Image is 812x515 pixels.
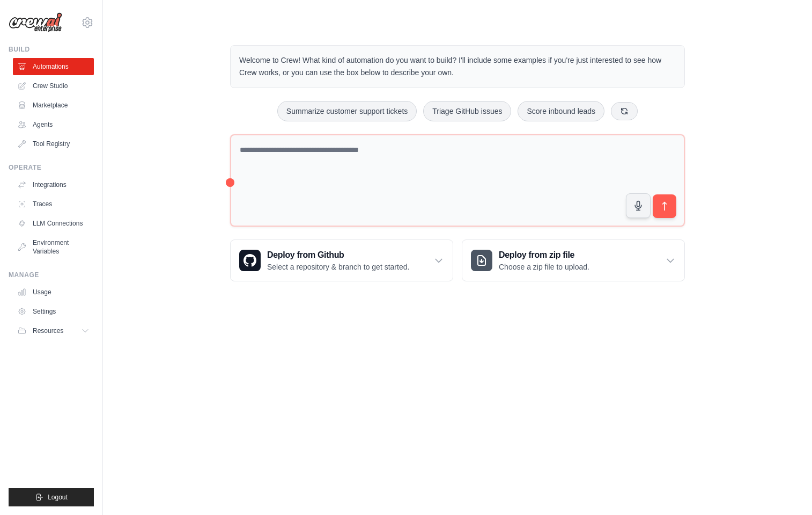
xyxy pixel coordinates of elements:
a: Crew Studio [13,77,94,95]
img: Logo [9,12,62,33]
button: Triage GitHub issues [423,101,511,121]
a: Agents [13,116,94,133]
a: Tool Registry [13,135,94,153]
a: Integrations [13,176,94,193]
button: Resources [13,322,94,339]
span: Resources [33,327,63,335]
a: Environment Variables [13,234,94,260]
button: Summarize customer support tickets [277,101,417,121]
span: Logout [48,493,68,502]
h3: Deploy from zip file [499,249,589,262]
a: Traces [13,195,94,213]
a: LLM Connections [13,215,94,232]
div: Operate [9,163,94,172]
p: Welcome to Crew! What kind of automation do you want to build? I'll include some examples if you'... [239,54,676,79]
a: Settings [13,303,94,320]
h3: Deploy from Github [267,249,409,262]
a: Usage [13,284,94,301]
button: Logout [9,488,94,506]
a: Automations [13,58,94,75]
p: Choose a zip file to upload. [499,262,589,272]
div: Build [9,45,94,54]
p: Select a repository & branch to get started. [267,262,409,272]
div: Manage [9,271,94,279]
iframe: Chat Widget [758,463,812,515]
a: Marketplace [13,97,94,114]
button: Score inbound leads [518,101,604,121]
